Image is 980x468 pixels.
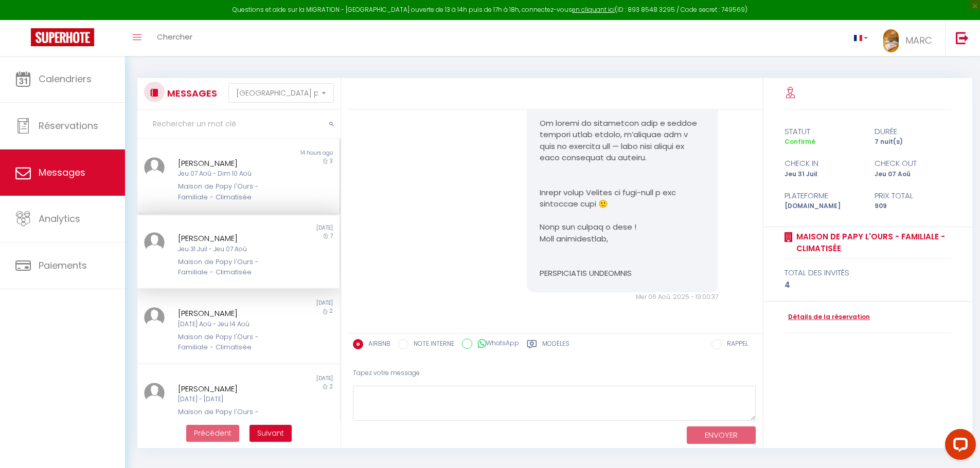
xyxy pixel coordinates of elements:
[330,157,333,165] span: 3
[542,339,569,352] label: Modèles
[250,425,292,442] button: Next
[785,137,815,146] span: Confirmé
[330,232,333,240] span: 7
[144,383,165,403] img: ...
[937,425,980,468] iframe: LiveChat chat widget
[778,157,868,170] div: check in
[178,181,282,202] div: Maison de Papy l'Ours - Familiale - Climatisée
[178,383,282,395] div: [PERSON_NAME]
[178,307,282,320] div: [PERSON_NAME]
[178,407,282,428] div: Maison de Papy l'Ours - Familiale - Climatisée
[876,20,945,56] a: ... MARC
[472,339,519,350] label: WhatsApp
[144,157,165,178] img: ...
[778,170,868,179] div: Jeu 31 Juil
[178,320,282,329] div: [DATE] Aoû - Jeu 14 Aoû
[157,31,192,42] span: Chercher
[868,190,958,202] div: Prix total
[785,267,952,279] div: total des invités
[39,119,98,132] span: Réservations
[793,231,952,255] a: Maison de Papy l'Ours - Familiale - Climatisée
[144,232,165,253] img: ...
[39,72,92,85] span: Calendriers
[178,245,282,254] div: Jeu 31 Juil - Jeu 07 Aoû
[178,257,282,278] div: Maison de Papy l'Ours - Familiale - Climatisée
[868,125,958,138] div: durée
[408,339,454,350] label: NOTE INTERNE
[178,169,282,179] div: Jeu 07 Aoû - Dim 10 Aoû
[868,157,958,170] div: check out
[39,212,80,225] span: Analytics
[330,383,333,390] span: 2
[31,28,94,46] img: Super Booking
[178,232,282,245] div: [PERSON_NAME]
[178,332,282,353] div: Maison de Papy l'Ours - Familiale - Climatisée
[778,125,868,138] div: statut
[883,29,899,52] img: ...
[144,307,165,328] img: ...
[186,425,239,442] button: Previous
[778,190,868,202] div: Plateforme
[363,339,390,350] label: AIRBNB
[165,82,217,105] h3: MESSAGES
[238,375,339,383] div: [DATE]
[238,149,339,157] div: 14 hours ago
[238,299,339,307] div: [DATE]
[868,137,958,147] div: 7 nuit(s)
[905,34,932,47] span: MARC
[149,20,200,56] a: Chercher
[39,259,87,272] span: Paiements
[572,5,615,14] a: en cliquant ici
[527,292,718,302] div: Mer 06 Aoû. 2025 - 19:00:37
[238,224,339,232] div: [DATE]
[785,312,870,322] a: Détails de la réservation
[785,279,952,291] div: 4
[868,170,958,179] div: Jeu 07 Aoû
[778,201,868,211] div: [DOMAIN_NAME]
[137,110,341,139] input: Rechercher un mot clé
[178,157,282,170] div: [PERSON_NAME]
[39,166,85,179] span: Messages
[687,426,756,444] button: ENVOYER
[353,361,756,386] div: Tapez votre message
[868,201,958,211] div: 909
[722,339,748,350] label: RAPPEL
[330,307,333,315] span: 2
[178,395,282,404] div: [DATE] - [DATE]
[257,428,284,438] span: Suivant
[956,31,969,44] img: logout
[194,428,231,438] span: Précédent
